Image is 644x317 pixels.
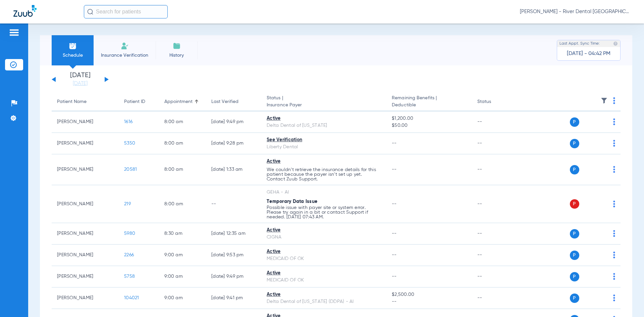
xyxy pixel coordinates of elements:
td: [DATE] 9:28 PM [206,133,261,154]
li: [DATE] [60,72,100,87]
div: Patient ID [124,98,154,105]
img: group-dot-blue.svg [613,97,615,104]
div: MEDICAID OF OK [267,255,381,262]
div: Active [267,270,381,277]
img: group-dot-blue.svg [613,166,615,173]
span: History [161,52,193,59]
span: 5980 [124,231,135,236]
div: Active [267,248,381,255]
th: Status [472,93,517,111]
span: -- [392,202,397,206]
td: -- [472,185,517,223]
span: Insurance Payer [267,102,381,109]
span: Deductible [392,102,466,109]
span: Insurance Verification [99,52,151,59]
span: P [570,229,579,239]
span: $50.00 [392,122,466,129]
a: [DATE] [60,80,100,87]
span: [DATE] - 04:42 PM [567,50,610,57]
span: -- [392,253,397,257]
div: Last Verified [211,98,238,105]
td: 9:00 AM [159,245,206,266]
th: Status | [261,93,386,111]
td: [PERSON_NAME] [52,185,119,223]
input: Search for patients [84,5,168,18]
p: Possible issue with payer site or system error. Please try again in a bit or contact Support if n... [267,205,381,219]
div: Patient ID [124,98,145,105]
div: Delta Dental of [US_STATE] [267,122,381,129]
td: [PERSON_NAME] [52,154,119,185]
span: 219 [124,202,131,206]
span: Temporary Data Issue [267,199,317,204]
td: [PERSON_NAME] [52,245,119,266]
img: hamburger-icon [9,29,19,37]
td: [PERSON_NAME] [52,266,119,287]
span: 1616 [124,119,132,124]
span: P [570,199,579,209]
div: MEDICAID OF OK [267,277,381,284]
td: [DATE] 1:33 AM [206,154,261,185]
img: Search Icon [87,9,93,15]
span: P [570,251,579,260]
td: [DATE] 9:49 PM [206,266,261,287]
span: 20581 [124,167,137,172]
span: $1,200.00 [392,115,466,122]
img: last sync help info [613,41,618,46]
th: Remaining Benefits | [386,93,472,111]
div: Patient Name [57,98,113,105]
div: CIGNA [267,234,381,241]
td: [DATE] 9:49 PM [206,111,261,133]
div: Liberty Dental [267,144,381,151]
td: -- [206,185,261,223]
td: 8:00 AM [159,185,206,223]
img: filter.svg [601,97,607,104]
img: Manual Insurance Verification [121,42,129,50]
div: Active [267,115,381,122]
span: Last Appt. Sync Time: [559,40,600,47]
span: 2266 [124,253,134,257]
div: Active [267,291,381,298]
div: Appointment [164,98,201,105]
td: 8:00 AM [159,154,206,185]
td: [DATE] 12:35 AM [206,223,261,245]
span: 104021 [124,296,139,300]
p: We couldn’t retrieve the insurance details for this patient because the payer isn’t set up yet. C... [267,167,381,181]
span: P [570,139,579,148]
span: P [570,272,579,281]
span: P [570,117,579,127]
div: Delta Dental of [US_STATE] (DDPA) - AI [267,298,381,305]
div: GEHA - AI [267,189,381,196]
span: Schedule [57,52,89,59]
td: -- [472,223,517,245]
span: -- [392,167,397,172]
td: [PERSON_NAME] [52,111,119,133]
td: -- [472,154,517,185]
span: 5350 [124,141,135,146]
td: -- [472,245,517,266]
img: group-dot-blue.svg [613,230,615,237]
div: Active [267,227,381,234]
td: 8:00 AM [159,133,206,154]
div: Patient Name [57,98,87,105]
span: -- [392,231,397,236]
img: group-dot-blue.svg [613,140,615,147]
td: -- [472,287,517,309]
td: [DATE] 9:41 PM [206,287,261,309]
img: Schedule [69,42,77,50]
td: 9:00 AM [159,287,206,309]
td: -- [472,266,517,287]
span: -- [392,298,466,305]
img: group-dot-blue.svg [613,273,615,280]
td: [DATE] 9:53 PM [206,245,261,266]
div: See Verification [267,137,381,144]
img: History [173,42,181,50]
td: -- [472,111,517,133]
div: Active [267,158,381,165]
img: group-dot-blue.svg [613,295,615,301]
td: [PERSON_NAME] [52,133,119,154]
span: -- [392,274,397,279]
td: [PERSON_NAME] [52,287,119,309]
div: Appointment [164,98,193,105]
td: 8:30 AM [159,223,206,245]
td: -- [472,133,517,154]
